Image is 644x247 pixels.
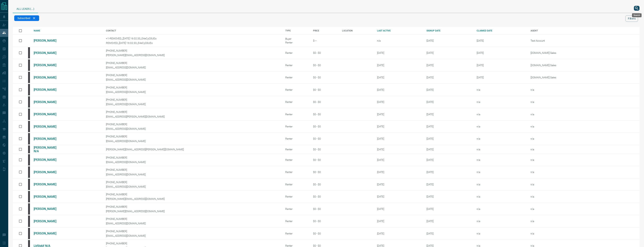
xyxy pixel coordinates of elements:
div: Buyer [285,37,307,40]
p: n/a [531,207,577,210]
div: n/a [477,88,525,91]
div: [DATE] [377,137,421,140]
div: mrloft.ca [28,191,30,202]
div: $0 - $0 [313,125,336,128]
div: [DATE] [377,148,421,151]
div: mrloft.ca [28,121,30,132]
div: [DATE] [377,207,421,210]
div: n/a [477,207,525,210]
p: REMOVED_[DATE] 16:02:33_E4eCyO3UEo [106,41,280,44]
div: $0 - $0 [313,51,336,54]
div: n/a [477,171,525,174]
p: n/a [531,171,577,174]
div: mrloft.ca [28,154,30,165]
button: Filters [625,15,638,22]
div: Renter [285,88,307,91]
a: [PERSON_NAME] [34,137,62,141]
p: [DOMAIN_NAME] Sales [531,76,577,79]
div: October 12th 2008, 6:29:44 AM [426,76,471,79]
p: [PERSON_NAME][EMAIL_ADDRESS][DOMAIN_NAME] [106,210,280,213]
div: n/a [477,100,525,103]
p: [EMAIL_ADDRESS][DOMAIN_NAME] [106,173,280,176]
div: mrloft.ca [28,145,30,153]
div: $0 - $0 [313,171,336,174]
div: [DATE] [377,195,421,198]
div: mrloft.ca [28,216,30,227]
div: mrloft.ca [28,203,30,215]
p: [EMAIL_ADDRESS][DOMAIN_NAME] [106,103,280,106]
div: n/a [477,183,525,186]
div: n/a [477,232,525,235]
a: [PERSON_NAME] [34,100,62,104]
p: [PERSON_NAME][EMAIL_ADDRESS][PERSON_NAME][DOMAIN_NAME] [106,148,280,151]
div: n/a [477,125,525,128]
div: February 19th 2025, 2:37:44 PM [477,76,525,79]
div: mrloft.ca [28,179,30,190]
div: $0 - $0 [313,100,336,103]
a: [PERSON_NAME] [34,51,62,55]
div: All Leads (...) [13,4,38,13]
div: n/a [477,113,525,116]
div: Renter [285,232,307,235]
p: n/a [531,220,577,223]
div: Renter [285,41,307,44]
div: $0 - $0 [313,76,336,79]
div: October 16th 2008, 2:53:28 PM [426,195,471,198]
div: October 19th 2008, 8:19:32 PM [426,232,471,235]
div: October 11th 2008, 5:41:37 PM [426,64,471,67]
p: n/a [531,125,577,128]
div: mrloft.ca [28,228,30,239]
p: [PHONE_NUMBER] [106,168,280,171]
div: Renter [285,64,307,67]
p: [EMAIL_ADDRESS][PERSON_NAME][DOMAIN_NAME] [106,115,280,118]
div: Renter [285,100,307,103]
div: [DATE] [377,88,421,91]
p: [EMAIL_ADDRESS][DOMAIN_NAME] [106,222,280,225]
p: [EMAIL_ADDRESS][DOMAIN_NAME] [106,185,280,188]
div: Renter [285,171,307,174]
div: mrloft.ca [28,59,30,71]
div: $0 - $0 [313,207,336,210]
span: Subscribed [17,17,30,20]
p: [PHONE_NUMBER] [106,49,280,52]
p: [PHONE_NUMBER] [106,110,280,113]
a: [PERSON_NAME] [34,112,62,116]
a: [PERSON_NAME] [34,170,62,174]
p: n/a [531,195,577,198]
p: [EMAIL_ADDRESS][DOMAIN_NAME] [106,66,280,69]
div: Renter [285,183,307,186]
div: Renter [285,195,307,198]
p: [EMAIL_ADDRESS][DOMAIN_NAME] [106,161,280,164]
p: n/a [531,148,577,151]
div: $0 - $0 [313,88,336,91]
p: n/a [531,183,577,186]
a: [PERSON_NAME] [34,207,62,211]
p: [PHONE_NUMBER] [106,242,280,245]
div: October 14th 2008, 1:23:37 AM [426,137,471,140]
div: n/a [477,158,525,161]
div: $0 - $0 [313,113,336,116]
div: SIGNUP DATE [426,29,471,32]
div: Renter [285,207,307,210]
div: mrloft.ca [28,47,30,58]
p: [PHONE_NUMBER] [106,193,280,196]
p: [PHONE_NUMBER] [106,61,280,64]
div: n/a [477,220,525,223]
p: [EMAIL_ADDRESS][DOMAIN_NAME] [106,234,280,237]
p: n/a [531,100,577,103]
div: n/a [477,137,525,140]
p: [PHONE_NUMBER] [106,123,280,126]
p: n/a [531,137,577,140]
div: mrloft.ca [28,166,30,178]
p: [PHONE_NUMBER] [106,181,280,184]
a: [PERSON_NAME] [34,63,62,67]
div: mrloft.ca [28,96,30,108]
div: $0 - $0 [313,64,336,67]
div: mrloft.ca [28,109,30,120]
p: [PERSON_NAME][EMAIL_ADDRESS][DOMAIN_NAME] [106,197,280,200]
div: October 12th 2008, 3:01:27 PM [426,100,471,103]
div: October 15th 2008, 1:08:42 PM [426,158,471,161]
div: October 15th 2008, 9:26:23 AM [426,148,471,151]
p: [PHONE_NUMBER] [106,156,280,159]
a: [PERSON_NAME] [34,39,62,42]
